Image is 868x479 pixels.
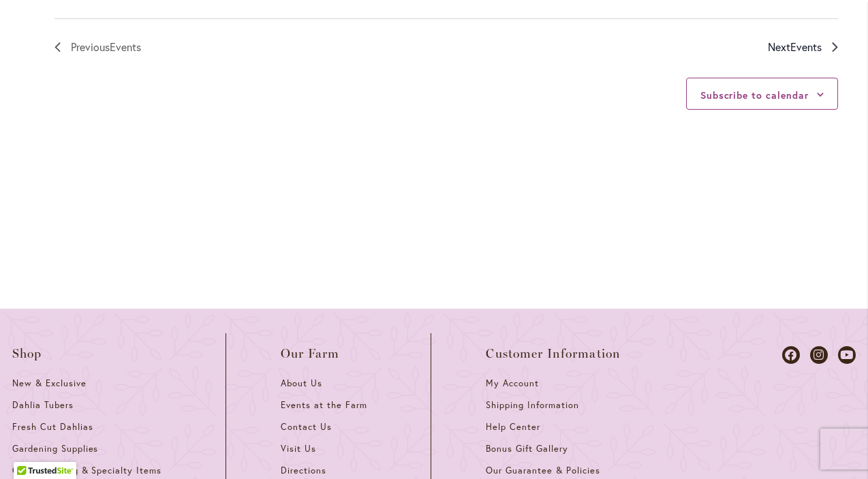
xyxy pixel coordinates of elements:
a: Next Events [768,38,838,56]
span: Next [768,38,822,56]
span: Bonus Gift Gallery [486,443,568,454]
span: My Account [486,377,539,389]
span: Events [790,40,822,54]
span: Our Farm [281,347,339,360]
a: Dahlias on Facebook [782,346,800,364]
a: Previous Events [55,38,141,56]
span: Previous [71,38,141,56]
a: Dahlias on Instagram [810,346,828,364]
span: Shipping Information [486,399,578,411]
span: New & Exclusive [12,377,87,389]
span: Visit Us [281,443,316,454]
span: Our Guarantee & Policies [486,465,600,476]
span: About Us [281,377,322,389]
span: Customer Information [486,347,621,360]
span: Dahlia Tubers [12,399,74,411]
span: Directions [281,465,326,476]
a: Dahlias on Youtube [838,346,856,364]
span: Events [110,40,141,54]
span: Gardening Supplies [12,443,98,454]
span: Fresh Cut Dahlias [12,421,93,433]
span: Gifts, Clothing & Specialty Items [12,465,161,476]
span: Help Center [486,421,540,433]
button: Subscribe to calendar [700,89,809,102]
span: Shop [12,347,42,360]
span: Contact Us [281,421,332,433]
span: Events at the Farm [281,399,367,411]
iframe: Launch Accessibility Center [10,431,48,469]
